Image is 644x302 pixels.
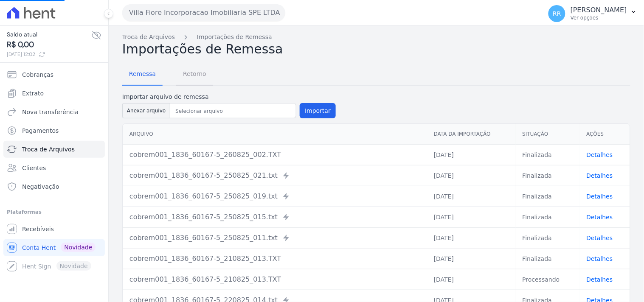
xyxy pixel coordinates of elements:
a: Importações de Remessa [197,33,272,42]
nav: Sidebar [7,66,101,275]
td: [DATE] [427,186,516,207]
span: [DATE] 12:02 [7,50,91,58]
span: Troca de Arquivos [22,145,75,154]
div: cobrem001_1836_60167-5_210825_013.TXT [129,254,420,264]
th: Ações [580,124,630,145]
span: RR [553,11,561,17]
a: Recebíveis [3,221,105,238]
div: cobrem001_1836_60167-5_250825_019.txt [129,191,420,201]
button: RR [PERSON_NAME] Ver opções [542,2,644,25]
span: Saldo atual [7,30,91,39]
div: cobrem001_1836_60167-5_250825_021.txt [129,171,420,181]
a: Detalhes [587,235,613,241]
div: Plataformas [7,207,101,217]
a: Retorno [176,64,213,86]
td: [DATE] [427,227,516,248]
div: cobrem001_1836_60167-5_260825_002.TXT [129,150,420,160]
p: Ver opções [571,14,627,21]
a: Troca de Arquivos [3,141,105,158]
a: Detalhes [587,193,613,200]
div: cobrem001_1836_60167-5_250825_015.txt [129,212,420,222]
span: Retorno [178,65,211,82]
span: R$ 0,00 [7,39,91,50]
span: Cobranças [22,70,53,79]
button: Importar [300,103,336,118]
a: Detalhes [587,276,613,283]
span: Recebíveis [22,225,54,233]
p: [PERSON_NAME] [571,6,627,14]
td: Finalizada [516,207,580,227]
a: Nova transferência [3,103,105,120]
a: Cobranças [3,66,105,83]
span: Conta Hent [22,243,56,252]
a: Detalhes [587,255,613,262]
td: Finalizada [516,227,580,248]
a: Troca de Arquivos [122,33,175,42]
td: [DATE] [427,248,516,269]
div: cobrem001_1836_60167-5_210825_013.TXT [129,274,420,285]
span: Negativação [22,182,59,191]
a: Clientes [3,159,105,176]
span: Remessa [124,65,161,82]
span: Nova transferência [22,108,79,116]
span: Pagamentos [22,126,59,135]
td: Finalizada [516,165,580,186]
td: Finalizada [516,144,580,165]
div: cobrem001_1836_60167-5_250825_011.txt [129,233,420,243]
span: Extrato [22,89,44,98]
span: Clientes [22,164,46,172]
td: Processando [516,269,580,290]
button: Villa Fiore Incorporacao Imobiliaria SPE LTDA [122,4,285,21]
td: [DATE] [427,165,516,186]
td: [DATE] [427,207,516,227]
label: Importar arquivo de remessa [122,92,336,101]
th: Arquivo [123,124,427,145]
th: Data da Importação [427,124,516,145]
a: Detalhes [587,214,613,221]
button: Anexar arquivo [122,103,170,118]
a: Pagamentos [3,122,105,139]
a: Extrato [3,85,105,102]
td: [DATE] [427,144,516,165]
td: Finalizada [516,248,580,269]
a: Detalhes [587,151,613,158]
a: Negativação [3,178,105,195]
th: Situação [516,124,580,145]
nav: Breadcrumb [122,33,630,42]
a: Remessa [122,64,163,86]
a: Detalhes [587,172,613,179]
td: [DATE] [427,269,516,290]
td: Finalizada [516,186,580,207]
span: Novidade [61,243,96,252]
a: Conta Hent Novidade [3,239,105,256]
h2: Importações de Remessa [122,42,630,57]
input: Selecionar arquivo [172,106,294,116]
